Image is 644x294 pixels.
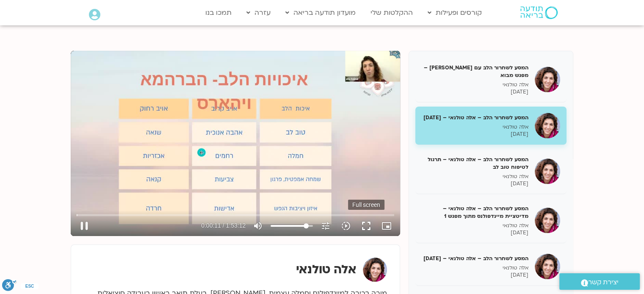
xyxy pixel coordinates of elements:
[422,229,528,236] p: [DATE]
[281,5,360,21] a: מועדון תודעה בריאה
[422,272,528,279] p: [DATE]
[423,5,486,21] a: קורסים ופעילות
[535,159,560,184] img: המסע לשחרור הלב – אלה טולנאי – תרגול לטיפוח טוב לב
[242,5,275,21] a: עזרה
[422,88,528,96] p: [DATE]
[535,67,560,92] img: המסע לשחרור הלב עם אלה טולנאי – מפגש מבוא
[422,255,528,262] h5: המסע לשחרור הלב – אלה טולנאי – [DATE]
[422,124,528,131] p: אלה טולנאי
[422,222,528,229] p: אלה טולנאי
[535,254,560,279] img: המסע לשחרור הלב – אלה טולנאי – 19/11/24
[363,258,387,282] img: אלה טולנאי
[535,113,560,138] img: המסע לשחרור הלב – אלה טולנאי – 12/11/24
[422,205,528,220] h5: המסע לשחרור הלב – אלה טולנאי – מדיטציית מיינדפולנס מתוך מפגש 1
[422,64,528,79] h5: המסע לשחרור הלב עם [PERSON_NAME] – מפגש מבוא
[422,81,528,88] p: אלה טולנאי
[422,173,528,180] p: אלה טולנאי
[422,264,528,272] p: אלה טולנאי
[422,156,528,171] h5: המסע לשחרור הלב – אלה טולנאי – תרגול לטיפוח טוב לב
[422,114,528,121] h5: המסע לשחרור הלב – אלה טולנאי – [DATE]
[520,6,558,19] img: תודעה בריאה
[296,261,357,278] strong: אלה טולנאי
[559,273,640,290] a: יצירת קשר
[588,277,619,288] span: יצירת קשר
[366,5,417,21] a: ההקלטות שלי
[201,5,236,21] a: תמכו בנו
[422,131,528,138] p: [DATE]
[535,208,560,233] img: המסע לשחרור הלב – אלה טולנאי – מדיטציית מיינדפולנס מתוך מפגש 1
[422,180,528,187] p: [DATE]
